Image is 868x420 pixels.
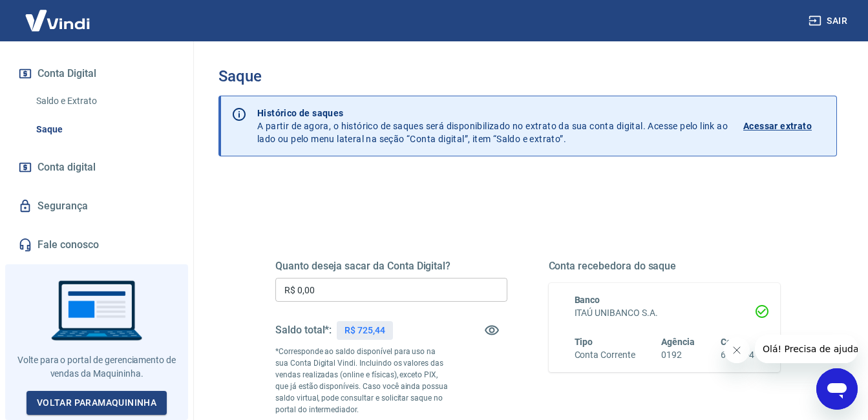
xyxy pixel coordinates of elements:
h5: Quanto deseja sacar da Conta Digital? [275,260,507,273]
h6: 0192 [661,348,695,362]
h6: ITAÚ UNIBANCO S.A. [575,306,755,320]
p: A partir de agora, o histórico de saques será disponibilizado no extrato da sua conta digital. Ac... [257,107,728,145]
a: Saque [31,116,178,143]
span: Tipo [575,337,593,347]
h5: Saldo total*: [275,324,332,337]
a: Acessar extrato [743,107,826,145]
span: Banco [575,295,600,305]
span: Olá! Precisa de ajuda? [8,9,109,19]
a: Conta digital [16,153,178,182]
h6: 66521-4 [721,348,754,362]
a: Saldo e Extrato [31,88,178,114]
h5: Conta recebedora do saque [549,260,781,273]
img: Vindi [16,1,100,40]
iframe: Mensagem da empresa [755,335,858,363]
span: Conta [721,337,745,347]
p: *Corresponde ao saldo disponível para uso na sua Conta Digital Vindi. Incluindo os valores das ve... [275,346,449,415]
span: Agência [661,337,695,347]
iframe: Fechar mensagem [724,337,750,363]
a: Segurança [16,192,178,220]
iframe: Botão para abrir a janela de mensagens [816,368,858,410]
p: Acessar extrato [743,120,812,132]
button: Conta Digital [16,59,178,88]
h6: Conta Corrente [575,348,635,362]
a: Fale conosco [16,231,178,259]
h3: Saque [218,67,837,85]
a: Voltar paraMaquininha [26,391,167,415]
p: Histórico de saques [257,107,728,120]
p: R$ 725,44 [344,324,385,337]
button: Sair [806,9,852,33]
span: Conta digital [37,158,96,176]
